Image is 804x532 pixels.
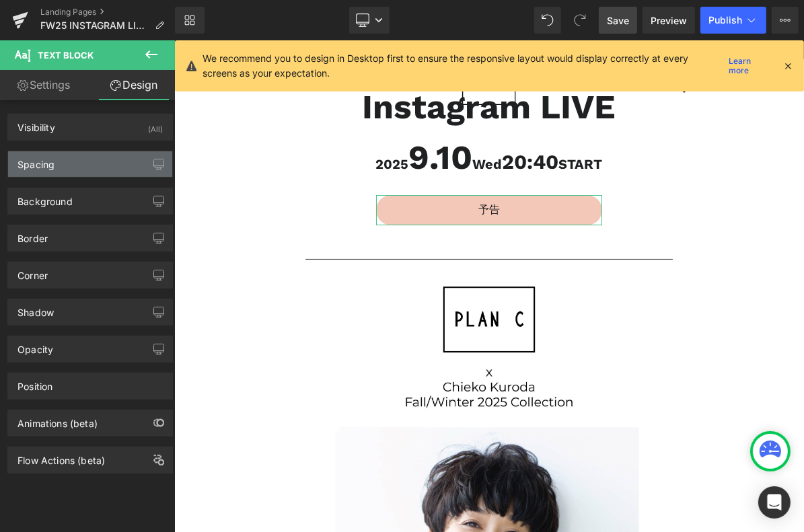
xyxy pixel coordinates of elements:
[17,262,48,281] div: Corner
[651,13,687,28] span: Preview
[202,161,428,178] p: 予告
[40,7,175,17] a: Landing Pages
[17,447,105,466] div: Flow Actions (beta)
[758,486,791,519] div: Open Intercom Messenger
[534,7,561,34] button: Undo
[90,70,178,100] a: Design
[203,51,723,81] p: We recommend you to design in Desktop first to ensure the responsive layout would display correct...
[17,151,54,170] div: Spacing
[17,225,48,244] div: Border
[17,410,98,429] div: Animations (beta)
[38,50,94,61] span: Text Block
[17,299,54,318] div: Shadow
[328,110,385,133] span2: 20:40
[700,7,766,34] button: Publish
[17,188,73,207] div: Background
[643,7,695,34] a: Preview
[202,116,235,132] strong: 2025
[567,7,593,34] button: Redo
[299,116,328,132] strong: Wed
[455,40,493,50] span: 検索する
[723,58,772,74] a: Learn more
[148,114,163,137] div: (All)
[17,114,55,133] div: Visibility
[772,7,799,34] button: More
[385,116,429,132] strong: START
[17,336,53,355] div: Opacity
[175,7,205,34] a: New Library
[17,373,52,392] div: Position
[537,28,576,62] a: カート
[235,97,299,137] span1: 9.10
[40,20,149,31] span: FW25 INSTAGRAM LIVE WITH [PERSON_NAME] ｜【Plan C】プラン シー公式オンラインストア
[455,38,493,53] button: 検索する
[607,13,629,28] span: Save
[708,15,742,26] span: Publish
